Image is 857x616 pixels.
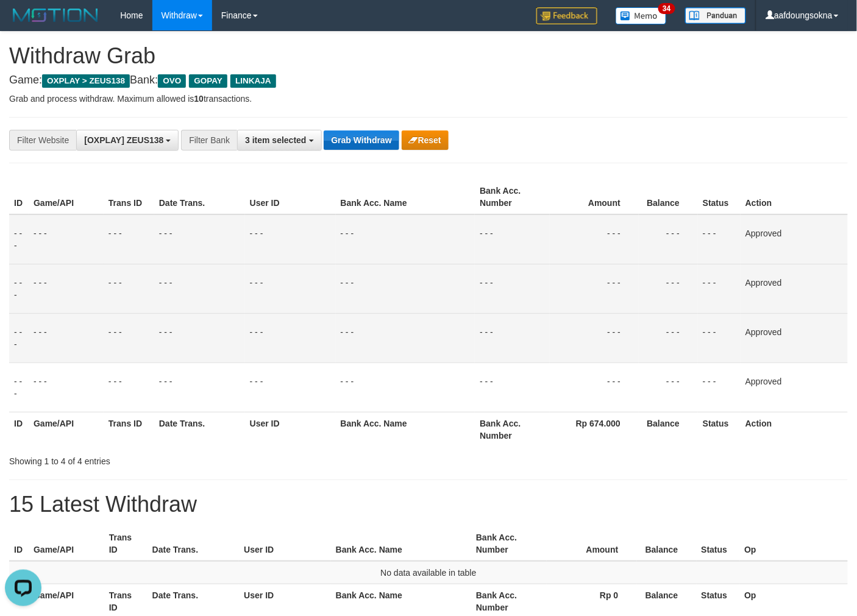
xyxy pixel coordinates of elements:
[697,526,740,561] th: Status
[550,264,639,313] td: - - -
[154,264,245,313] td: - - -
[158,74,186,88] span: OVO
[637,526,697,561] th: Balance
[194,94,204,104] strong: 10
[336,180,475,214] th: Bank Acc. Name
[5,5,41,41] button: Open LiveChat chat widget
[740,526,848,561] th: Op
[336,264,475,313] td: - - -
[402,130,449,150] button: Reset
[324,130,399,150] button: Grab Withdraw
[698,264,741,313] td: - - -
[550,363,639,412] td: - - -
[154,412,245,447] th: Date Trans.
[9,561,848,584] td: No data available in table
[104,313,154,363] td: - - -
[698,214,741,264] td: - - -
[550,214,639,264] td: - - -
[741,214,848,264] td: Approved
[245,214,336,264] td: - - -
[336,214,475,264] td: - - -
[616,7,667,24] img: Button%20Memo.svg
[475,412,550,447] th: Bank Acc. Number
[536,7,597,24] img: Feedback.jpg
[550,180,639,214] th: Amount
[154,180,245,214] th: Date Trans.
[148,526,240,561] th: Date Trans.
[29,313,104,363] td: - - -
[9,93,848,105] p: Grab and process withdraw. Maximum allowed is transactions.
[475,264,550,313] td: - - -
[639,180,698,214] th: Balance
[550,412,639,447] th: Rp 674.000
[741,313,848,363] td: Approved
[741,180,848,214] th: Action
[639,313,698,363] td: - - -
[475,214,550,264] td: - - -
[475,313,550,363] td: - - -
[42,74,130,88] span: OXPLAY > ZEUS138
[331,526,471,561] th: Bank Acc. Name
[104,264,154,313] td: - - -
[9,412,29,447] th: ID
[475,180,550,214] th: Bank Acc. Number
[471,526,547,561] th: Bank Acc. Number
[698,313,741,363] td: - - -
[29,526,104,561] th: Game/API
[245,363,336,412] td: - - -
[639,412,698,447] th: Balance
[547,526,637,561] th: Amount
[230,74,276,88] span: LINKAJA
[336,412,475,447] th: Bank Acc. Name
[9,492,848,517] h1: 15 Latest Withdraw
[29,180,104,214] th: Game/API
[104,180,154,214] th: Trans ID
[639,214,698,264] td: - - -
[475,363,550,412] td: - - -
[741,412,848,447] th: Action
[104,214,154,264] td: - - -
[239,526,331,561] th: User ID
[29,363,104,412] td: - - -
[336,363,475,412] td: - - -
[104,526,148,561] th: Trans ID
[154,313,245,363] td: - - -
[9,6,102,24] img: MOTION_logo.png
[550,313,639,363] td: - - -
[9,313,29,363] td: - - -
[741,264,848,313] td: Approved
[9,264,29,313] td: - - -
[639,363,698,412] td: - - -
[181,130,237,150] div: Filter Bank
[9,74,848,87] h4: Game: Bank:
[154,363,245,412] td: - - -
[658,3,675,14] span: 34
[104,412,154,447] th: Trans ID
[29,412,104,447] th: Game/API
[76,130,179,150] button: [OXPLAY] ZEUS138
[29,214,104,264] td: - - -
[245,313,336,363] td: - - -
[237,130,321,150] button: 3 item selected
[245,264,336,313] td: - - -
[9,363,29,412] td: - - -
[9,130,76,150] div: Filter Website
[9,214,29,264] td: - - -
[245,135,306,145] span: 3 item selected
[698,412,741,447] th: Status
[9,450,348,467] div: Showing 1 to 4 of 4 entries
[104,363,154,412] td: - - -
[9,180,29,214] th: ID
[698,363,741,412] td: - - -
[336,313,475,363] td: - - -
[698,180,741,214] th: Status
[189,74,227,88] span: GOPAY
[639,264,698,313] td: - - -
[685,7,746,24] img: panduan.png
[84,135,163,145] span: [OXPLAY] ZEUS138
[9,44,848,68] h1: Withdraw Grab
[741,363,848,412] td: Approved
[245,412,336,447] th: User ID
[245,180,336,214] th: User ID
[9,526,29,561] th: ID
